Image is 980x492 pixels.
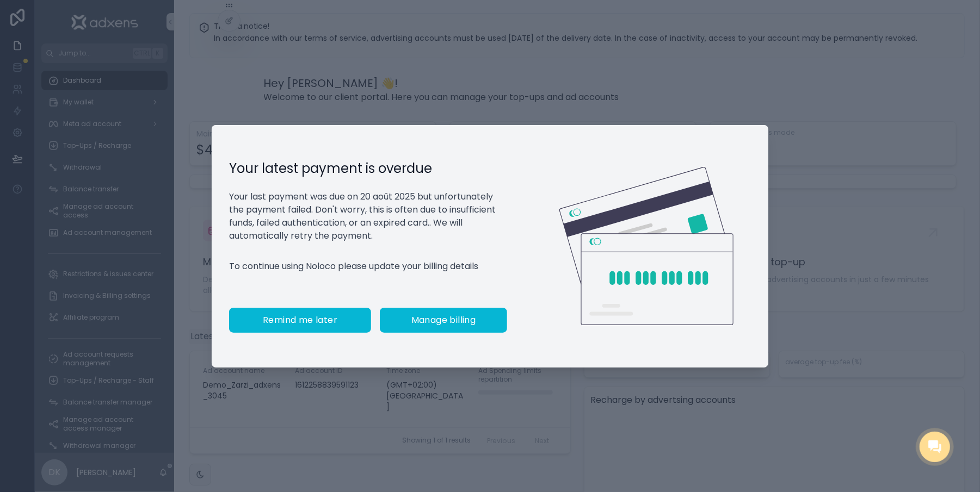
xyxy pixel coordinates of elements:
p: Your last payment was due on 20 août 2025 but unfortunately the payment failed. Don't worry, this... [229,190,507,242]
button: Remind me later [229,308,371,333]
button: Manage billing [380,308,507,333]
span: Remind me later [263,315,337,326]
span: Manage billing [411,314,476,326]
h1: Your latest payment is overdue [229,160,507,177]
p: To continue using Noloco please update your billing details [229,260,507,273]
img: Credit card illustration [559,167,734,326]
